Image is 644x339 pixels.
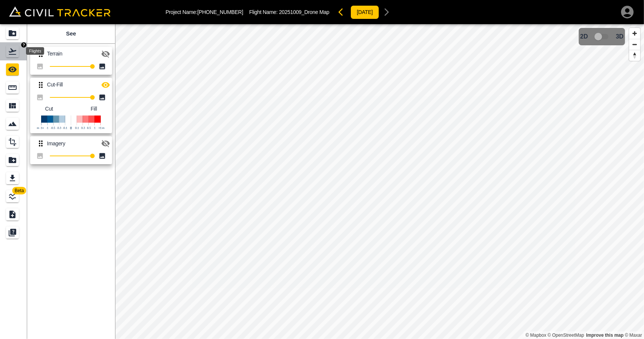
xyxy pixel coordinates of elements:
[629,50,640,61] button: Reset bearing to north
[629,28,640,39] button: Zoom in
[279,9,329,15] span: 20251009_Drone Map
[586,333,624,338] a: Map feedback
[350,5,379,19] button: [DATE]
[26,47,44,55] div: Flights
[591,29,613,44] span: 3D model not uploaded yet
[629,39,640,50] button: Zoom out
[580,33,588,40] span: 2D
[616,33,624,40] span: 3D
[548,333,584,338] a: OpenStreetMap
[625,333,642,338] a: Maxar
[166,9,243,15] p: Project Name: [PHONE_NUMBER]
[249,9,329,15] p: Flight Name:
[9,6,111,17] img: Civil Tracker
[526,333,546,338] a: Mapbox
[115,24,644,339] canvas: Map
